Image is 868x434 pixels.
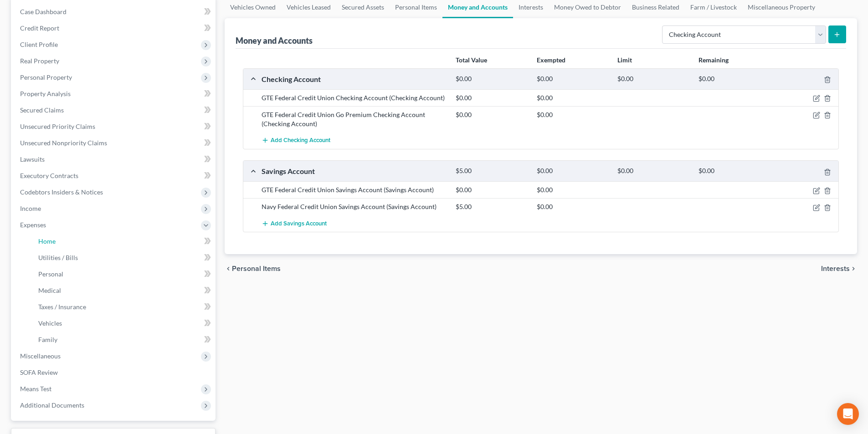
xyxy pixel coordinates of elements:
[232,265,281,272] span: Personal Items
[532,167,613,175] div: $0.00
[850,265,857,272] i: chevron_right
[13,118,216,135] a: Unsecured Priority Claims
[271,137,330,144] span: Add Checking Account
[451,167,532,175] div: $5.00
[20,41,58,48] span: Client Profile
[38,237,56,245] span: Home
[257,185,451,194] div: GTE Federal Credit Union Savings Account (Savings Account)
[532,93,613,102] div: $0.00
[225,265,281,272] button: chevron_left Personal Items
[694,167,775,175] div: $0.00
[13,86,216,102] a: Property Analysis
[20,385,51,393] span: Means Test
[20,204,41,212] span: Income
[20,57,59,65] span: Real Property
[20,139,107,147] span: Unsecured Nonpriority Claims
[537,56,565,64] strong: Exempted
[13,135,216,151] a: Unsecured Nonpriority Claims
[20,352,61,360] span: Miscellaneous
[821,265,850,272] span: Interests
[837,403,859,425] div: Open Intercom Messenger
[613,167,693,175] div: $0.00
[20,73,72,81] span: Personal Property
[257,202,451,211] div: Navy Federal Credit Union Savings Account (Savings Account)
[694,75,775,83] div: $0.00
[236,35,313,46] div: Money and Accounts
[262,132,330,149] button: Add Checking Account
[451,185,532,194] div: $0.00
[13,20,216,36] a: Credit Report
[271,220,327,227] span: Add Savings Account
[451,75,532,83] div: $0.00
[20,172,78,179] span: Executory Contracts
[20,123,95,130] span: Unsecured Priority Claims
[456,56,487,64] strong: Total Value
[20,8,67,15] span: Case Dashboard
[532,185,613,194] div: $0.00
[13,151,216,168] a: Lawsuits
[699,56,729,64] strong: Remaining
[451,110,532,119] div: $0.00
[31,266,216,282] a: Personal
[20,368,58,376] span: SOFA Review
[225,265,232,272] i: chevron_left
[38,319,62,327] span: Vehicles
[38,303,86,311] span: Taxes / Insurance
[20,24,59,32] span: Credit Report
[13,168,216,184] a: Executory Contracts
[532,202,613,211] div: $0.00
[31,315,216,332] a: Vehicles
[13,364,216,381] a: SOFA Review
[38,336,57,343] span: Family
[20,188,103,196] span: Codebtors Insiders & Notices
[38,270,63,278] span: Personal
[38,286,61,294] span: Medical
[532,75,613,83] div: $0.00
[31,233,216,250] a: Home
[38,254,78,261] span: Utilities / Bills
[20,221,46,229] span: Expenses
[257,74,451,84] div: Checking Account
[262,215,327,232] button: Add Savings Account
[20,90,71,97] span: Property Analysis
[31,250,216,266] a: Utilities / Bills
[31,299,216,315] a: Taxes / Insurance
[821,265,857,272] button: Interests chevron_right
[257,166,451,176] div: Savings Account
[451,202,532,211] div: $5.00
[257,93,451,102] div: GTE Federal Credit Union Checking Account (Checking Account)
[617,56,632,64] strong: Limit
[20,155,45,163] span: Lawsuits
[20,106,64,114] span: Secured Claims
[13,102,216,118] a: Secured Claims
[451,93,532,102] div: $0.00
[13,4,216,20] a: Case Dashboard
[532,110,613,119] div: $0.00
[31,332,216,348] a: Family
[613,75,693,83] div: $0.00
[257,110,451,128] div: GTE Federal Credit Union Go Premium Checking Account (Checking Account)
[20,401,84,409] span: Additional Documents
[31,282,216,299] a: Medical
